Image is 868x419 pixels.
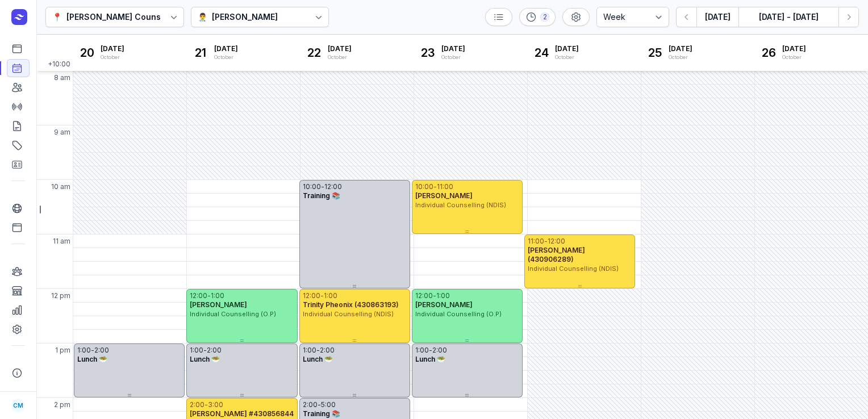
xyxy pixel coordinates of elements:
[782,53,806,61] div: October
[415,346,429,355] div: 1:00
[214,44,238,53] span: [DATE]
[303,291,320,300] div: 12:00
[48,60,73,71] span: +10:00
[429,346,432,355] div: -
[316,346,320,355] div: -
[54,73,70,82] span: 8 am
[441,53,465,61] div: October
[101,53,124,61] div: October
[190,310,276,318] span: Individual Counselling (O.P)
[320,346,335,355] div: 2:00
[203,346,207,355] div: -
[759,44,778,62] div: 26
[528,265,619,273] span: Individual Counselling (NDIS)
[540,12,549,22] div: 2
[432,346,447,355] div: 2:00
[318,400,321,409] div: -
[101,44,124,53] span: [DATE]
[415,182,433,191] div: 10:00
[548,237,565,246] div: 12:00
[532,44,550,62] div: 24
[646,44,664,62] div: 25
[419,44,437,62] div: 23
[433,291,436,300] div: -
[190,291,207,300] div: 12:00
[305,44,323,62] div: 22
[190,400,205,409] div: 2:00
[55,346,70,355] span: 1 pm
[328,44,352,53] span: [DATE]
[415,310,502,318] span: Individual Counselling (O.P)
[190,355,220,363] span: Lunch 🥗
[51,291,70,300] span: 12 pm
[303,355,333,363] span: Lunch 🥗
[321,182,324,191] div: -
[13,399,23,412] span: CM
[208,400,223,409] div: 3:00
[205,400,208,409] div: -
[91,346,94,355] div: -
[53,237,70,246] span: 11 am
[555,53,579,61] div: October
[191,44,210,62] div: 21
[415,291,433,300] div: 12:00
[54,400,70,409] span: 2 pm
[78,44,96,62] div: 20
[198,10,207,24] div: 👨‍⚕️
[328,53,352,61] div: October
[303,346,316,355] div: 1:00
[303,191,340,200] span: Training 📚
[94,346,109,355] div: 2:00
[555,44,579,53] span: [DATE]
[54,128,70,137] span: 9 am
[303,300,399,309] span: Trinity Pheonix (430863193)
[437,182,453,191] div: 11:00
[782,44,806,53] span: [DATE]
[324,182,342,191] div: 12:00
[321,400,336,409] div: 5:00
[77,346,91,355] div: 1:00
[544,237,548,246] div: -
[190,300,247,309] span: [PERSON_NAME]
[51,182,70,191] span: 10 am
[207,291,211,300] div: -
[528,246,585,263] span: [PERSON_NAME] (430906289)
[433,182,437,191] div: -
[77,355,107,363] span: Lunch 🥗
[669,53,692,61] div: October
[669,44,692,53] span: [DATE]
[190,346,203,355] div: 1:00
[415,355,445,363] span: Lunch 🥗
[52,10,62,24] div: 📍
[415,191,473,200] span: [PERSON_NAME]
[441,44,465,53] span: [DATE]
[303,400,318,409] div: 2:00
[528,237,544,246] div: 11:00
[696,7,738,27] button: [DATE]
[320,291,324,300] div: -
[436,291,450,300] div: 1:00
[303,409,340,418] span: Training 📚
[207,346,222,355] div: 2:00
[303,310,394,318] span: Individual Counselling (NDIS)
[190,409,294,418] span: [PERSON_NAME] #430856844
[324,291,337,300] div: 1:00
[212,10,278,24] div: [PERSON_NAME]
[211,291,224,300] div: 1:00
[415,201,506,209] span: Individual Counselling (NDIS)
[214,53,238,61] div: October
[303,182,321,191] div: 10:00
[415,300,473,309] span: [PERSON_NAME]
[738,7,838,27] button: [DATE] - [DATE]
[66,10,183,24] div: [PERSON_NAME] Counselling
